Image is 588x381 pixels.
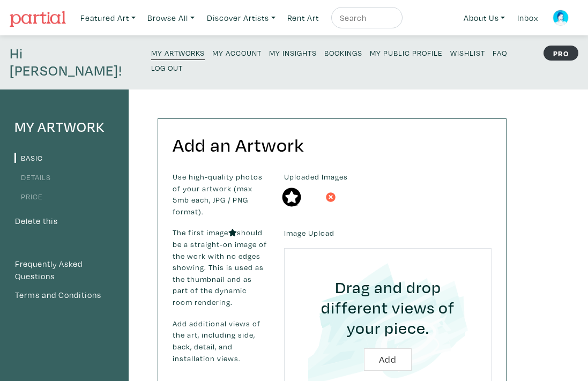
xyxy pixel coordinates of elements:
[14,118,114,136] h4: My Artwork
[324,48,362,58] small: Bookings
[14,214,58,228] button: Delete this
[151,60,183,74] a: Log Out
[459,7,510,29] a: About Us
[10,45,137,80] h4: Hi [PERSON_NAME]!
[151,45,205,60] a: My Artworks
[212,45,262,59] a: My Account
[324,45,362,59] a: Bookings
[544,46,578,61] strong: PRO
[143,7,199,29] a: Browse All
[370,45,443,59] a: My Public Profile
[173,318,268,364] p: Add additional views of the art, including side, back, detail, and installation views.
[284,171,492,183] label: Uploaded Images
[202,7,280,29] a: Discover Artists
[370,48,443,58] small: My Public Profile
[151,48,205,58] small: My Artworks
[450,48,485,58] small: Wishlist
[553,10,569,26] img: phpThumb.php
[450,45,485,59] a: Wishlist
[173,171,268,217] p: Use high-quality photos of your artwork (max 5mb each, JPG / PNG format).
[269,48,317,58] small: My Insights
[289,197,332,206] img: phpThumb.php
[212,48,262,58] small: My Account
[269,45,317,59] a: My Insights
[493,48,507,58] small: FAQ
[512,7,543,29] a: Inbox
[493,45,507,59] a: FAQ
[14,257,114,283] a: Frequently Asked Questions
[14,153,43,163] a: Basic
[173,227,268,308] p: The first image should be a straight-on image of the work with no edges showing. This is used as ...
[14,191,43,201] a: Price
[14,288,114,302] a: Terms and Conditions
[14,172,51,182] a: Details
[339,11,392,25] input: Search
[76,7,140,29] a: Featured Art
[151,63,183,73] small: Log Out
[284,227,334,239] label: Image Upload
[282,7,324,29] a: Rent Art
[173,133,492,156] h2: Add an Artwork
